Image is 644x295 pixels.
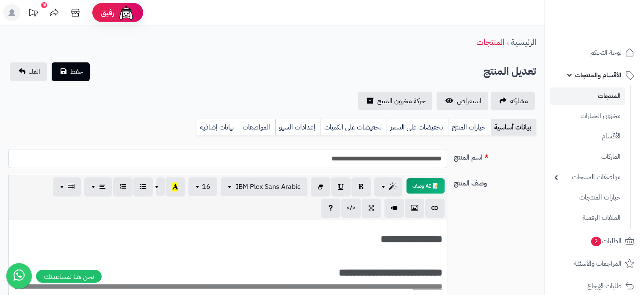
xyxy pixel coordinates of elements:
a: استعراض [437,92,488,110]
span: استعراض [457,96,481,106]
a: مواصفات المنتجات [550,168,625,186]
span: لوحة التحكم [590,47,622,59]
a: الطلبات2 [550,231,639,251]
button: 16 [188,177,217,196]
span: IBM Plex Sans Arabic [236,182,301,192]
a: بيانات إضافية [196,119,239,136]
a: الغاء [10,62,47,81]
a: حركة مخزون المنتج [358,92,432,110]
a: الماركات [550,148,625,166]
a: خيارات المنتجات [550,188,625,207]
span: الأقسام والمنتجات [575,69,622,81]
span: الطلبات [590,235,622,247]
a: الملفات الرقمية [550,209,625,227]
a: لوحة التحكم [550,42,639,63]
a: المراجعات والأسئلة [550,253,639,274]
a: المنتجات [476,36,504,48]
span: رفيق [101,8,114,18]
span: حركة مخزون المنتج [377,96,426,106]
button: IBM Plex Sans Arabic [221,177,307,196]
span: المراجعات والأسئلة [574,258,622,270]
a: تخفيضات على السعر [387,119,448,136]
span: حفظ [70,67,83,77]
div: 10 [41,2,47,8]
a: تخفيضات على الكميات [321,119,387,136]
span: مشاركه [510,96,528,106]
a: الرئيسية [511,36,536,48]
a: إعدادات السيو [275,119,321,136]
label: وصف المنتج [451,175,539,188]
img: logo-2.png [586,24,636,42]
a: بيانات أساسية [491,119,536,136]
span: طلبات الإرجاع [587,280,622,292]
a: خيارات المنتج [448,119,491,136]
label: اسم المنتج [451,149,539,163]
span: 16 [202,182,210,192]
button: 📝 AI وصف [406,178,445,194]
a: المنتجات [550,87,625,105]
a: الأقسام [550,127,625,146]
a: تحديثات المنصة [22,4,44,23]
span: 2 [591,237,601,246]
a: مشاركه [491,92,535,110]
h2: تعديل المنتج [484,63,536,80]
button: حفظ [52,62,90,81]
span: الغاء [29,67,40,77]
a: مخزون الخيارات [550,107,625,125]
a: المواصفات [239,119,275,136]
img: ai-face.png [118,4,135,21]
